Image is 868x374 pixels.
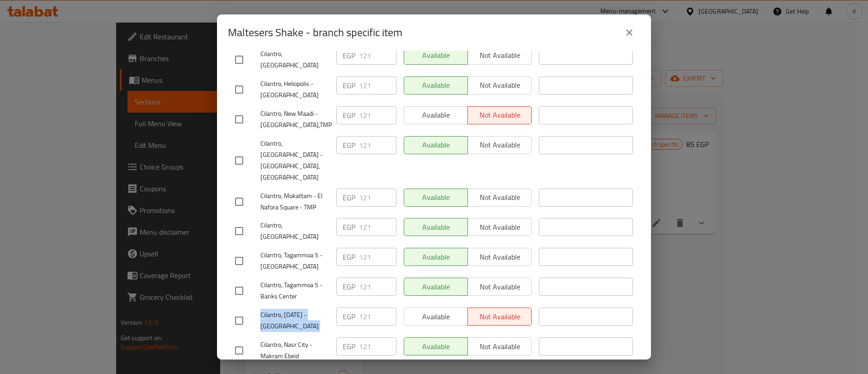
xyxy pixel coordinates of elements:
[359,106,396,124] input: Please enter price
[343,50,355,61] p: EGP
[343,311,355,322] p: EGP
[359,136,396,154] input: Please enter price
[260,339,329,362] span: Cilantro, Nasr City - Makram Ebeid
[260,138,329,183] span: Cilantro, [GEOGRAPHIC_DATA] - [GEOGRAPHIC_DATA],[GEOGRAPHIC_DATA]
[343,140,355,151] p: EGP
[359,47,396,65] input: Please enter price
[359,218,396,236] input: Please enter price
[343,80,355,91] p: EGP
[359,308,396,326] input: Please enter price
[359,278,396,296] input: Please enter price
[343,110,355,121] p: EGP
[260,279,329,302] span: Cilantro, Tagammoa 5 - Banks Center
[343,341,355,352] p: EGP
[260,108,329,131] span: Cilantro, New Maadi - [GEOGRAPHIC_DATA],TMP
[359,189,396,207] input: Please enter price
[343,192,355,203] p: EGP
[359,248,396,266] input: Please enter price
[618,22,640,43] button: close
[343,251,355,262] p: EGP
[359,76,396,95] input: Please enter price
[260,250,329,272] span: Cilantro, Tagammoa 5 - [GEOGRAPHIC_DATA]
[260,220,329,242] span: Cilantro, [GEOGRAPHIC_DATA]
[260,309,329,332] span: Cilantro, [DATE] - [GEOGRAPHIC_DATA]
[343,281,355,292] p: EGP
[260,190,329,213] span: Cilantro, Mokattam - El Nafora Square - TMP
[260,48,329,71] span: Cilantro, [GEOGRAPHIC_DATA]
[260,78,329,101] span: Cilantro, Heliopolis - [GEOGRAPHIC_DATA]
[359,337,396,355] input: Please enter price
[343,222,355,232] p: EGP
[228,25,402,40] h2: Maltesers Shake - branch specific item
